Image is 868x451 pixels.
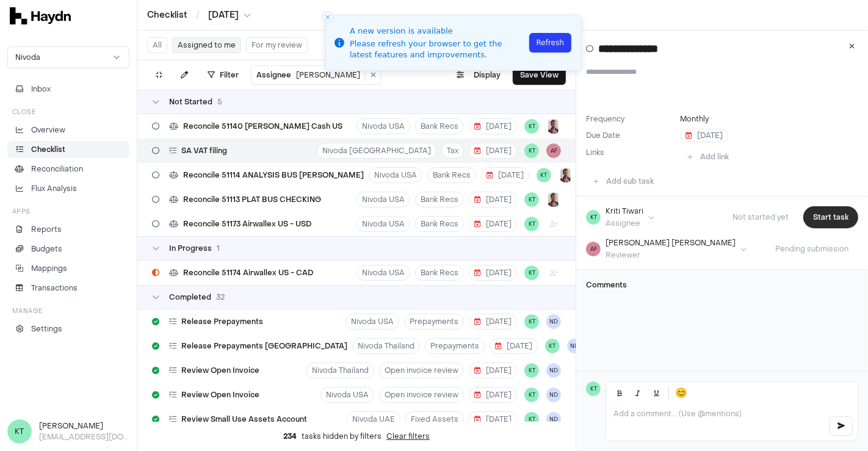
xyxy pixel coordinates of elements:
button: [DATE] [481,167,529,183]
button: KT [524,119,539,134]
span: [DATE] [474,390,512,400]
button: Nivoda USA [320,387,374,403]
button: [DATE] [680,129,728,142]
a: Flux Analysis [7,180,129,197]
span: KT [537,168,551,182]
span: [DATE] [474,366,512,375]
button: Nivoda Thailand [306,363,374,378]
span: [DATE] [474,317,512,327]
a: Overview [7,121,129,139]
button: KT [524,192,539,207]
a: Mappings [7,260,129,277]
button: Nivoda USA [369,167,422,183]
p: Transactions [31,283,78,294]
p: Settings [31,323,62,334]
button: Bank Recs [427,167,476,183]
a: Reconciliation [7,161,129,178]
div: tasks hidden by filters [137,422,576,451]
button: Tax [441,143,464,159]
a: Settings [7,320,129,337]
img: JP Smit [546,119,561,134]
div: Assignee [606,218,643,228]
button: Open invoice review [379,387,464,403]
span: [DATE] [474,195,512,204]
button: Nivoda USA [356,118,410,134]
span: Reconcile 51140 [PERSON_NAME] Cash US [183,121,342,131]
span: [DATE] [486,170,524,180]
span: 5 [217,97,222,107]
div: Reviewer [606,250,736,260]
button: KT [545,339,560,353]
button: Fixed Assets [405,411,464,427]
button: Open invoice review [379,363,464,378]
button: [DATE] [469,118,517,134]
button: Nivoda USA [356,192,410,207]
a: Reports [7,221,129,238]
a: Transactions [7,280,129,297]
button: ND [567,339,582,353]
p: Checklist [31,144,65,155]
button: Nivoda USA [356,216,410,232]
span: ND [546,412,561,427]
span: [DATE] [208,9,239,21]
span: Review Open Invoice [181,366,259,375]
span: [DATE] [685,131,723,140]
h3: [PERSON_NAME] [39,420,129,431]
span: Not Started [169,97,212,107]
span: In Progress [169,244,212,253]
span: [DATE] [474,146,512,156]
button: Bank Recs [415,265,464,281]
button: Display [449,65,508,85]
span: Not started yet [723,212,798,222]
button: Italic (Ctrl+I) [629,384,646,402]
button: Underline (Ctrl+U) [648,384,665,402]
button: Nivoda USA [356,265,410,281]
button: KT [524,363,539,378]
span: [DATE] [474,414,512,424]
button: For my review [246,37,308,53]
a: Budgets [7,240,129,258]
span: Reconcile 51174 Airwallex US - CAD [183,268,313,278]
button: KT [524,143,539,158]
span: Completed [169,292,211,302]
nav: breadcrumb [147,9,251,21]
span: 😊 [675,386,687,400]
button: KT [524,388,539,402]
button: Bank Recs [415,118,464,134]
span: Review Open Invoice [181,390,259,400]
button: ND [546,314,561,329]
button: 😊 [673,384,690,402]
p: Budgets [31,244,62,254]
button: KT [524,265,539,280]
p: Reports [31,224,62,235]
a: Checklist [7,141,129,158]
button: All [147,37,167,53]
span: Assignee [256,70,291,80]
button: Add link [680,147,736,167]
button: [DATE] [469,363,517,378]
button: Bank Recs [415,216,464,232]
div: Kriti Tiwari [606,206,643,216]
span: Release Prepayments [181,317,263,327]
span: Reconcile 51113 PLAT BUS CHECKING [183,195,321,204]
button: Inbox [7,81,129,98]
button: Start task [803,206,858,228]
button: Nivoda UAE [347,411,400,427]
span: Review Small Use Assets Account [181,414,307,424]
button: KT [524,314,539,329]
div: [PERSON_NAME] [PERSON_NAME] [606,238,736,248]
button: Bold (Ctrl+B) [611,384,628,402]
span: 32 [216,292,225,302]
button: KT [524,412,539,427]
button: Nivoda USA [345,314,399,330]
button: Nivoda Thailand [352,338,420,354]
button: Prepayments [425,338,485,354]
img: JP Smit [559,168,573,182]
